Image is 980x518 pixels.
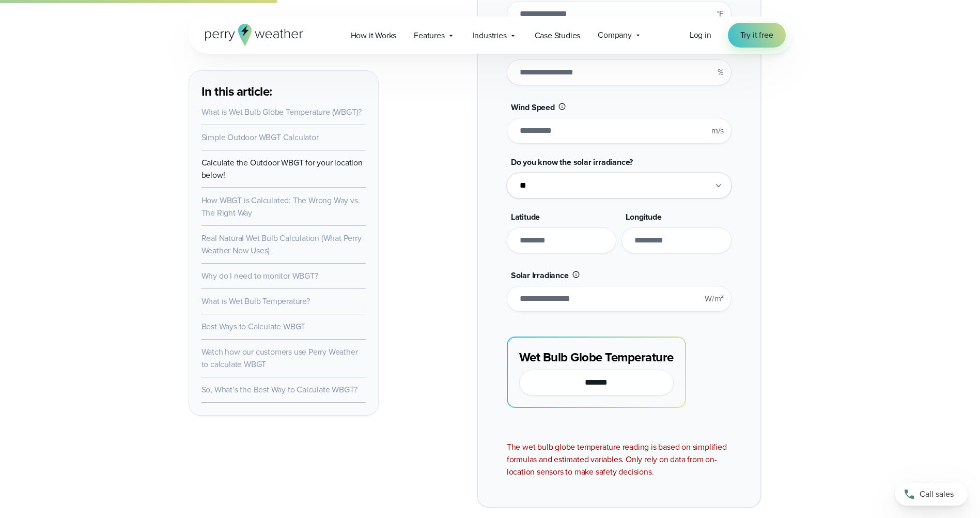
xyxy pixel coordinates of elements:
[511,156,633,168] span: Do you know the solar irradiance?
[201,157,363,181] a: Calculate the Outdoor WBGT for your location below!
[201,346,358,370] a: Watch how our customers use Perry Weather to calculate WBGT
[507,441,732,478] div: The wet bulb globe temperature reading is based on simplified formulas and estimated variables. O...
[690,29,711,41] a: Log in
[201,83,366,100] h3: In this article:
[201,106,362,118] a: What is Wet Bulb Globe Temperature (WBGT)?
[740,29,773,41] span: Try it free
[626,211,661,223] span: Longitude
[201,295,310,307] a: What is Wet Bulb Temperature?
[526,25,589,46] a: Case Studies
[511,269,569,281] span: Solar Irradiance
[511,211,540,223] span: Latitude
[895,483,968,506] a: Call sales
[728,23,786,48] a: Try it free
[598,29,632,41] span: Company
[473,29,507,42] span: Industries
[201,321,306,332] a: Best Ways to Calculate WBGT
[342,25,406,46] a: How it Works
[201,270,318,282] a: Why do I need to monitor WBGT?
[201,131,319,143] a: Simple Outdoor WBGT Calculator
[201,384,358,395] a: So, What’s the Best Way to Calculate WBGT?
[535,29,581,42] span: Case Studies
[201,232,362,256] a: Real Natural Wet Bulb Calculation (What Perry Weather Now Uses)
[351,29,397,42] span: How it Works
[920,488,954,500] span: Call sales
[511,101,555,113] span: Wind Speed
[414,29,444,42] span: Features
[201,194,360,219] a: How WBGT is Calculated: The Wrong Way vs. The Right Way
